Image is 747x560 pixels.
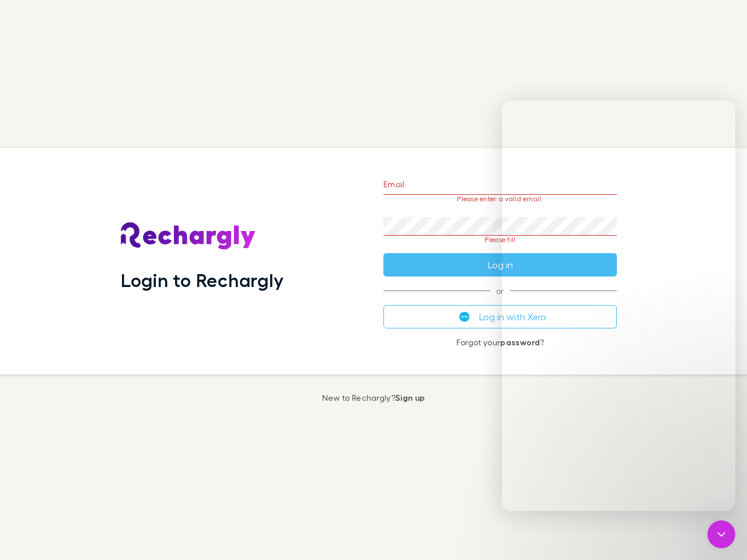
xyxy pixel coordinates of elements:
p: Please enter a valid email. [383,195,617,203]
p: Please fill [383,236,617,244]
img: Rechargly's Logo [121,222,256,250]
button: Log in with Xero [383,305,617,328]
img: Xero's logo [459,311,470,322]
p: New to Rechargly? [322,393,425,402]
iframe: Intercom live chat [707,520,735,548]
button: Log in [383,253,617,276]
iframe: Intercom live chat [502,100,735,511]
a: password [500,337,540,347]
a: Sign up [395,393,425,402]
p: Forgot your ? [383,338,617,347]
h1: Login to Rechargly [121,269,284,291]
